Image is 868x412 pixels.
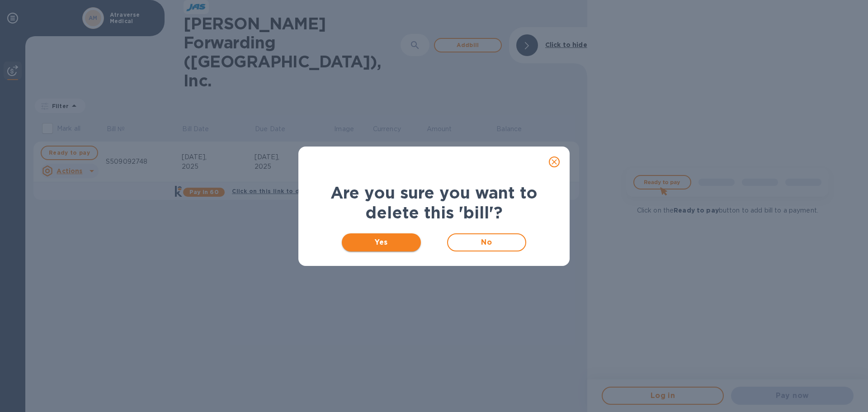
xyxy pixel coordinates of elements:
button: close [543,151,565,173]
b: Are you sure you want to delete this 'bill'? [330,183,538,223]
span: Yes [349,237,414,248]
button: Yes [342,233,421,251]
button: No [447,233,526,251]
span: No [455,237,518,248]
